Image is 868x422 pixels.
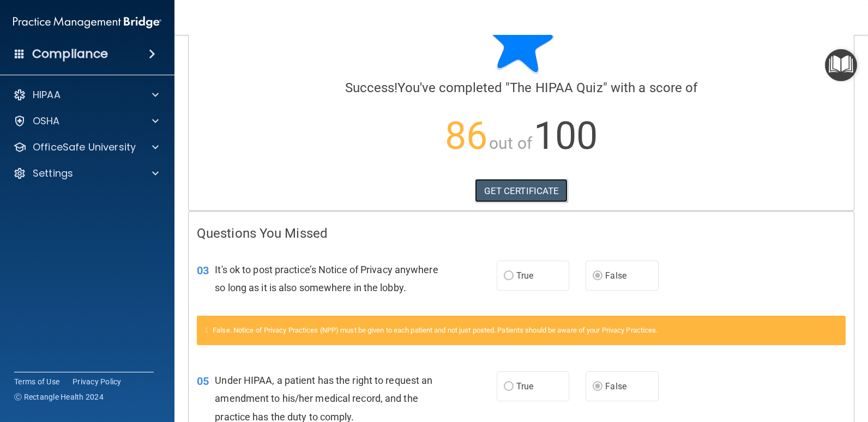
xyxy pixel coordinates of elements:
[33,88,61,101] p: HIPAA
[215,375,432,422] span: Under HIPAA, a patient has the right to request an amendment to his/her medical record, and the p...
[475,179,568,203] a: GET CERTIFICATE
[605,270,626,281] span: False
[13,11,161,33] img: PMB logo
[13,167,159,180] a: Settings
[33,167,73,180] p: Settings
[825,49,857,81] button: Open Resource Center
[14,376,59,387] a: Terms of Use
[605,381,626,391] span: False
[489,134,532,153] span: out of
[13,114,159,128] a: OSHA
[13,141,159,154] a: OfficeSafe University
[197,264,209,277] span: 03
[197,226,846,240] h4: Questions You Missed
[504,383,514,391] input: True
[593,272,602,280] input: False
[534,113,598,158] span: 100
[197,375,209,388] span: 05
[593,383,602,391] input: False
[489,9,554,74] img: blue-star-rounded.9d042014.png
[445,113,487,158] span: 86
[516,381,533,391] span: True
[197,81,846,95] h4: You've completed " " with a score of
[32,46,108,62] h4: Compliance
[213,326,658,334] span: False. Notice of Privacy Practices (NPP) must be given to each patient and not just posted. Patie...
[504,272,514,280] input: True
[345,80,398,95] span: Success!
[33,114,60,128] p: OSHA
[516,270,533,281] span: True
[510,80,602,95] span: The HIPAA Quiz
[13,88,159,101] a: HIPAA
[73,376,122,387] a: Privacy Policy
[33,141,136,154] p: OfficeSafe University
[215,264,438,293] span: It's ok to post practice’s Notice of Privacy anywhere so long as it is also somewhere in the lobby.
[14,391,104,402] span: Ⓒ Rectangle Health 2024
